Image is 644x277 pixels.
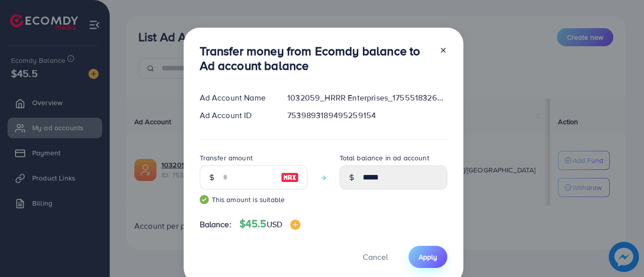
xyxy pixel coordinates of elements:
[200,219,231,230] span: Balance:
[290,220,300,230] img: image
[279,92,455,104] div: 1032059_HRRR Enterprises_1755518326723
[192,110,280,121] div: Ad Account ID
[419,252,437,262] span: Apply
[239,218,300,230] h4: $45.5
[192,92,280,104] div: Ad Account Name
[281,171,299,183] img: image
[200,195,209,204] img: guide
[350,246,400,267] button: Cancel
[409,246,447,267] button: Apply
[363,251,388,262] span: Cancel
[200,195,307,205] small: This amount is suitable
[267,219,282,230] span: USD
[200,153,253,163] label: Transfer amount
[340,153,429,163] label: Total balance in ad account
[279,110,455,121] div: 7539893189495259154
[200,44,431,73] h3: Transfer money from Ecomdy balance to Ad account balance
